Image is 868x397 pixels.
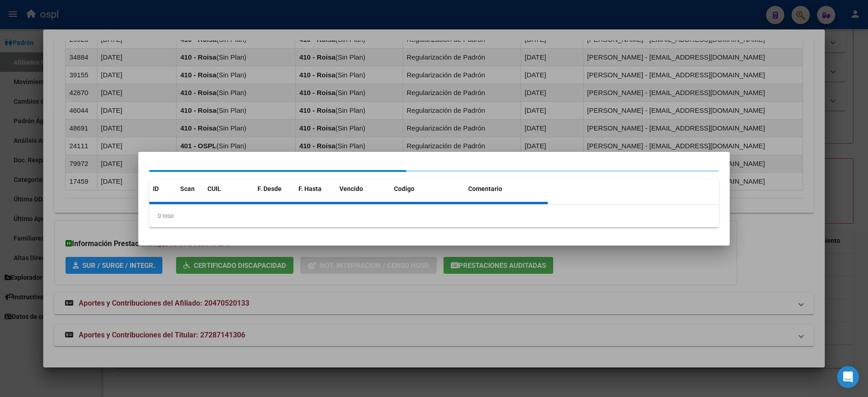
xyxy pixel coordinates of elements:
[204,179,254,199] datatable-header-cell: CUIL
[177,179,204,199] datatable-header-cell: Scan
[339,185,363,192] span: Vencido
[149,179,177,199] datatable-header-cell: ID
[390,179,464,199] datatable-header-cell: Codigo
[180,185,195,192] span: Scan
[254,179,295,199] datatable-header-cell: F. Desde
[464,179,548,199] datatable-header-cell: Comentario
[394,185,414,192] span: Codigo
[207,185,221,192] span: CUIL
[257,185,282,192] span: F. Desde
[298,185,322,192] span: F. Hasta
[295,179,336,199] datatable-header-cell: F. Hasta
[149,205,719,227] div: 0 total
[837,366,859,388] div: Open Intercom Messenger
[468,185,502,192] span: Comentario
[153,185,159,192] span: ID
[336,179,390,199] datatable-header-cell: Vencido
